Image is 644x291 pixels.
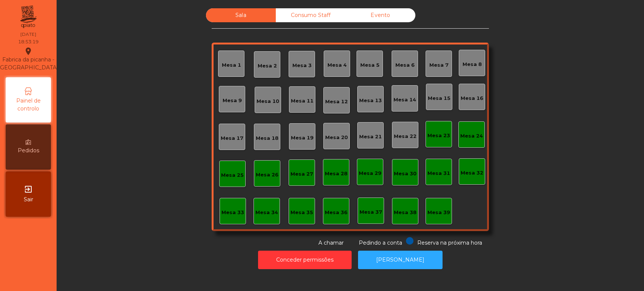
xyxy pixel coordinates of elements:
[360,208,382,216] div: Mesa 37
[257,98,279,105] div: Mesa 10
[394,170,417,178] div: Mesa 30
[359,239,402,246] span: Pedindo a conta
[460,132,483,140] div: Mesa 24
[221,172,244,179] div: Mesa 25
[24,196,33,204] span: Sair
[463,61,482,68] div: Mesa 8
[8,97,49,113] span: Painel de controlo
[417,239,482,246] span: Reserva na próxima hora
[24,47,33,56] i: location_on
[427,209,450,216] div: Mesa 39
[258,251,352,269] button: Conceder permissões
[325,209,347,216] div: Mesa 36
[256,135,278,142] div: Mesa 18
[358,251,443,269] button: [PERSON_NAME]
[428,95,450,102] div: Mesa 15
[427,170,450,177] div: Mesa 31
[206,8,276,22] div: Sala
[221,209,244,216] div: Mesa 33
[394,209,417,216] div: Mesa 38
[325,98,348,106] div: Mesa 12
[325,170,347,178] div: Mesa 28
[223,97,242,104] div: Mesa 9
[290,170,313,178] div: Mesa 27
[18,38,38,45] div: 18:53:19
[325,134,348,141] div: Mesa 20
[327,61,347,69] div: Mesa 4
[276,8,346,22] div: Consumo Staff
[461,95,483,102] div: Mesa 16
[19,4,37,30] img: qpiato
[18,147,39,155] span: Pedidos
[359,133,382,141] div: Mesa 21
[427,132,450,139] div: Mesa 23
[429,61,449,69] div: Mesa 7
[20,31,36,38] div: [DATE]
[256,171,278,179] div: Mesa 26
[221,135,243,142] div: Mesa 17
[346,8,415,22] div: Evento
[292,62,312,69] div: Mesa 3
[393,96,416,104] div: Mesa 14
[359,97,382,104] div: Mesa 13
[290,209,313,216] div: Mesa 35
[291,134,314,142] div: Mesa 19
[461,169,483,177] div: Mesa 32
[394,133,417,140] div: Mesa 22
[222,61,241,69] div: Mesa 1
[291,97,314,105] div: Mesa 11
[258,62,277,70] div: Mesa 2
[24,185,33,194] i: exit_to_app
[360,61,380,69] div: Mesa 5
[318,239,344,246] span: A chamar
[359,170,381,177] div: Mesa 29
[395,61,415,69] div: Mesa 6
[255,209,278,216] div: Mesa 34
